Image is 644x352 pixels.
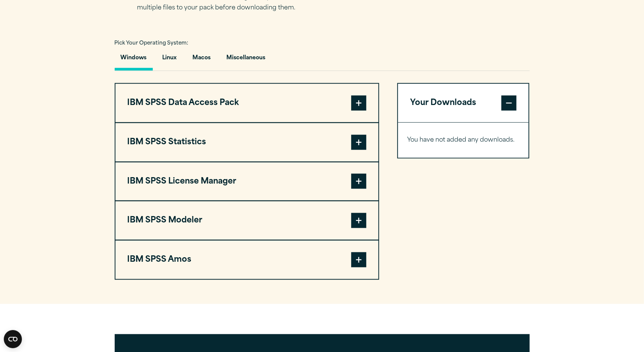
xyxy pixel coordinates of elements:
[187,49,217,71] button: Macos
[115,49,153,71] button: Windows
[115,123,378,162] button: IBM SPSS Statistics
[115,201,378,240] button: IBM SPSS Modeler
[115,84,378,122] button: IBM SPSS Data Access Pack
[115,241,378,279] button: IBM SPSS Amos
[4,330,22,348] button: Open CMP widget
[157,49,183,71] button: Linux
[398,122,529,158] div: Your Downloads
[115,162,378,201] button: IBM SPSS License Manager
[398,84,529,122] button: Your Downloads
[221,49,272,71] button: Miscellaneous
[115,41,189,46] span: Pick Your Operating System:
[407,135,520,146] p: You have not added any downloads.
